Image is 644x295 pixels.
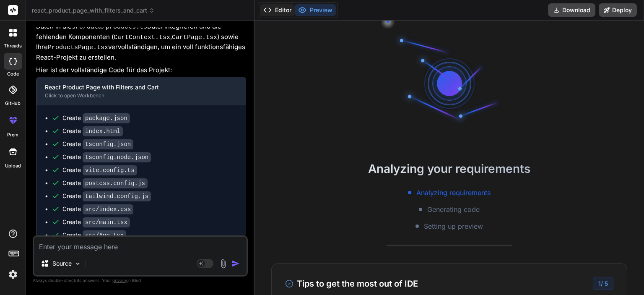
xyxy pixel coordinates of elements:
[83,178,148,188] code: postcss.config.js
[74,260,81,267] img: Pick Models
[62,205,133,214] div: Create
[62,166,137,175] div: Create
[83,217,130,227] code: src/main.tsx
[285,277,418,290] h3: Tips to get the most out of IDE
[6,267,20,282] img: settings
[260,4,295,16] button: Editor
[218,259,228,269] img: attachment
[62,218,130,227] div: Create
[424,221,483,231] span: Setting up preview
[33,277,248,285] p: Always double-check its answers. Your in Bind
[5,100,21,107] label: GitHub
[83,230,126,240] code: src/App.tsx
[32,6,155,15] span: react_product_page_with_filters_and_cart
[7,70,19,78] label: code
[83,126,123,136] code: index.html
[83,113,130,123] code: package.json
[62,192,151,201] div: Create
[83,165,137,175] code: vite.config.ts
[36,65,246,75] p: Hier ist der vollständige Code für das Projekt:
[52,259,72,268] p: Source
[83,204,133,214] code: src/index.css
[83,152,151,162] code: tsconfig.node.json
[172,34,217,41] code: CartPage.tsx
[598,280,601,287] span: 1
[593,277,613,290] div: /
[62,127,123,136] div: Create
[231,259,240,268] img: icon
[45,83,223,91] div: React Product Page with Filters and Cart
[83,191,151,201] code: tailwind.config.js
[45,92,223,99] div: Click to open Workbench
[62,114,130,123] div: Create
[48,44,108,51] code: ProductsPage.tsx
[36,13,246,63] p: Absolut! Vielen Dank für die neuen Produktdaten. Ich werde diese Daten in die Datei integrieren u...
[62,153,151,162] div: Create
[62,140,133,149] div: Create
[83,139,133,149] code: tsconfig.json
[72,23,147,31] code: src/data/products.ts
[295,4,336,16] button: Preview
[416,188,491,198] span: Analyzing requirements
[114,34,170,41] code: CartContext.tsx
[254,160,644,178] h2: Analyzing your requirements
[62,231,126,240] div: Create
[427,204,480,214] span: Generating code
[112,278,127,283] span: privacy
[62,179,148,188] div: Create
[5,162,21,170] label: Upload
[36,77,232,105] button: React Product Page with Filters and CartClick to open Workbench
[599,3,637,17] button: Deploy
[548,3,595,17] button: Download
[605,280,608,287] span: 5
[4,42,22,50] label: threads
[7,131,18,138] label: prem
